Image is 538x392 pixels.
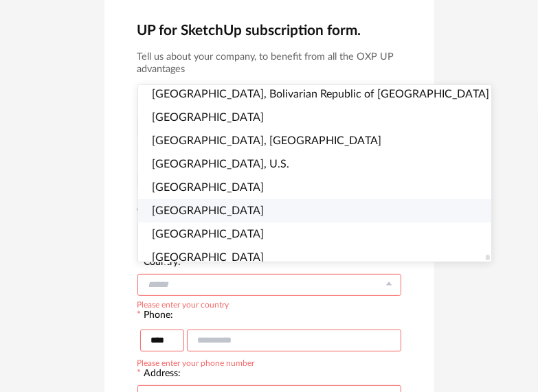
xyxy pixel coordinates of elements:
h2: UP for SketchUp subscription form. [137,21,401,40]
h3: Tell us about your company, to benefit from all the OXP UP advantages [137,51,401,76]
label: Address: [137,369,181,381]
span: [GEOGRAPHIC_DATA] [152,252,264,263]
div: Please enter your phone number [137,356,255,367]
span: [GEOGRAPHIC_DATA] [152,182,264,193]
label: Country: [137,257,181,270]
span: [GEOGRAPHIC_DATA], [GEOGRAPHIC_DATA] [152,135,381,146]
span: [GEOGRAPHIC_DATA], Bolivarian Republic of [GEOGRAPHIC_DATA] [152,89,489,100]
div: Please enter your country [137,298,229,309]
span: [GEOGRAPHIC_DATA] [152,205,264,216]
label: Phone: [137,310,174,323]
span: [GEOGRAPHIC_DATA] [152,112,264,123]
span: [GEOGRAPHIC_DATA], U.S. [152,159,289,170]
span: [GEOGRAPHIC_DATA] [152,229,264,240]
